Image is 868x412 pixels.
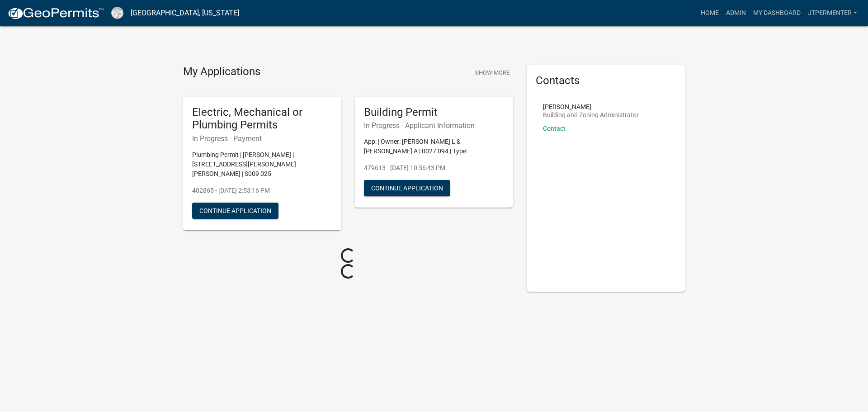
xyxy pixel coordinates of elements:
[543,112,639,118] p: Building and Zoning Administrator
[472,65,513,80] button: Show More
[364,137,504,156] p: App: | Owner: [PERSON_NAME] L & [PERSON_NAME] A | 0027 094 | Type:
[183,65,260,79] h4: My Applications
[192,106,332,132] h5: Electric, Mechanical or Plumbing Permits
[750,5,804,22] a: My Dashboard
[722,5,750,22] a: Admin
[192,134,332,143] h6: In Progress - Payment
[192,203,278,219] button: Continue Application
[192,150,332,179] p: Plumbing Permit | [PERSON_NAME] | [STREET_ADDRESS][PERSON_NAME][PERSON_NAME] | S009 025
[111,7,123,19] img: Cook County, Georgia
[543,104,639,110] p: [PERSON_NAME]
[364,163,504,173] p: 479613 - [DATE] 10:56:43 PM
[536,74,676,87] h5: Contacts
[543,125,566,132] a: Contact
[364,106,504,119] h5: Building Permit
[192,186,332,195] p: 482865 - [DATE] 2:53:16 PM
[364,180,450,196] button: Continue Application
[804,5,861,22] a: jtpermenter
[697,5,722,22] a: Home
[131,5,239,21] a: [GEOGRAPHIC_DATA], [US_STATE]
[364,121,504,130] h6: In Progress - Applicant Information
